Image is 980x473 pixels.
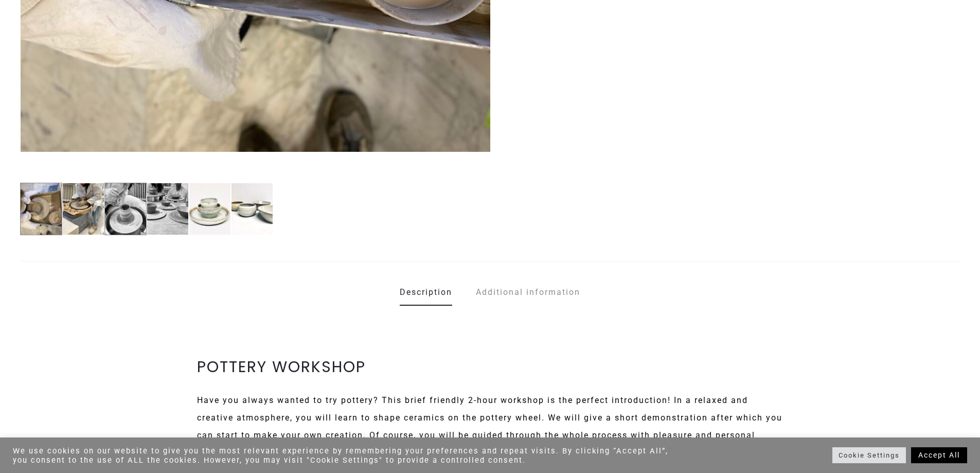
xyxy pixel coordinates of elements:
[231,183,273,235] img: IMG_5752-80x100.jpg
[476,279,580,305] a: Additional information
[400,279,452,305] a: Description
[13,446,681,465] div: We use cookies on our website to give you the most relevant experience by remembering your prefer...
[911,447,967,463] a: Accept All
[20,183,62,235] img: IMG_5728-80x100.jpg
[197,358,783,376] h2: POTTERY WORKSHOP
[147,183,189,235] img: IMG_5737_change-80x100.jpg
[197,392,783,462] p: Have you always wanted to try pottery? This brief friendly 2-hour workshop is the perfect introdu...
[832,447,906,463] a: Cookie Settings
[104,183,147,235] img: IMG_5726_change-80x100.jpg
[189,183,231,235] img: IMG_5753-80x100.jpg
[62,183,104,235] img: IMG_5727_change-80x100.jpg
